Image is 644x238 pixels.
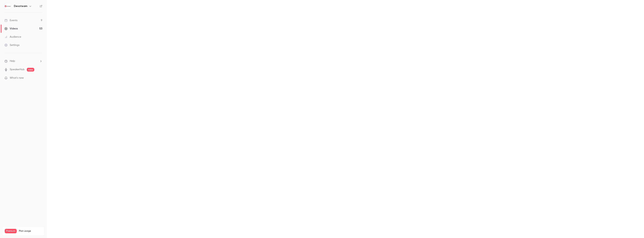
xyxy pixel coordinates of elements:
div: Events [4,19,17,22]
div: Videos [4,27,18,31]
iframe: Noticeable Trigger [38,76,42,80]
h6: Devoteam [14,4,27,8]
div: Audience [4,35,21,39]
a: SpeakerHub [10,68,25,72]
span: new [27,68,34,72]
span: What's new [10,76,24,80]
span: Help [10,59,15,63]
span: Plan usage [19,230,42,233]
span: Premium [5,229,17,233]
div: Settings [4,43,19,47]
img: Devoteam [5,3,11,9]
li: help-dropdown-opener [4,59,42,63]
